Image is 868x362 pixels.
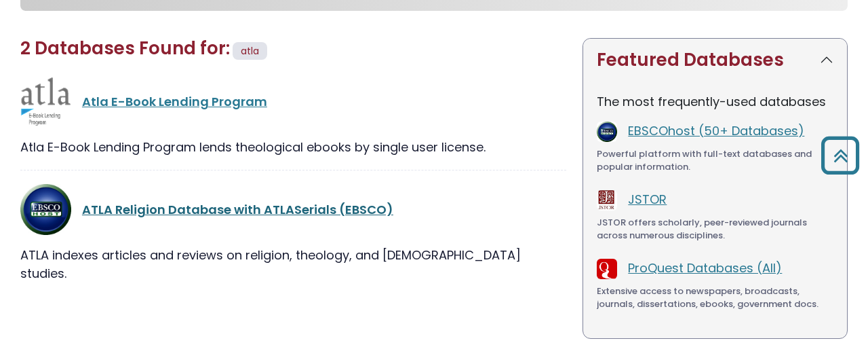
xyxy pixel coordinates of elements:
[583,39,847,82] button: Featured Databases
[597,147,833,174] div: Powerful platform with full-text databases and popular information.
[816,143,865,168] a: Back to Top
[597,285,833,311] div: Extensive access to newspapers, broadcasts, journals, dissertations, ebooks, government docs.
[82,201,393,218] a: ATLA Religion Database with ATLASerials (EBSCO)
[20,246,566,283] div: ATLA indexes articles and reviews on religion, theology, and [DEMOGRAPHIC_DATA] studies.
[628,259,782,276] a: ProQuest Databases (All)
[628,122,804,139] a: EBSCOhost (50+ Databases)
[20,36,230,60] span: 2 Databases Found for:
[241,44,259,58] span: atla
[82,93,267,110] a: Atla E-Book Lending Program
[20,138,566,156] div: Atla E-Book Lending Program lends theological ebooks by single user license.
[597,216,833,242] div: JSTOR offers scholarly, peer-reviewed journals across numerous disciplines.
[628,191,667,208] a: JSTOR
[597,92,833,111] p: The most frequently-used databases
